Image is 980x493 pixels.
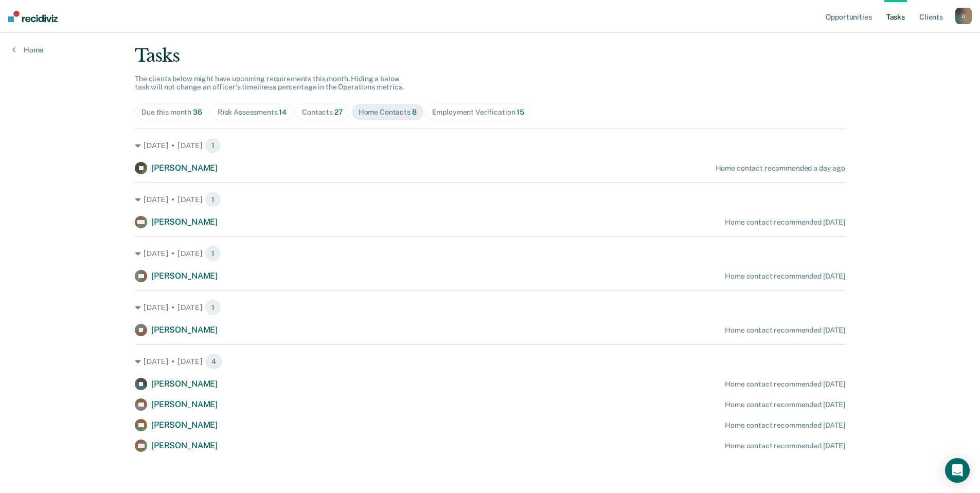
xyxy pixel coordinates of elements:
[716,164,845,173] div: Home contact recommended a day ago
[135,245,845,262] div: [DATE] • [DATE] 1
[725,442,845,450] div: Home contact recommended [DATE]
[432,108,524,117] div: Employment Verification
[205,245,221,262] span: 1
[412,108,417,116] span: 8
[945,458,970,483] div: Open Intercom Messenger
[135,191,845,208] div: [DATE] • [DATE] 1
[955,8,972,24] div: J J
[725,400,845,409] div: Home contact recommended [DATE]
[725,421,845,430] div: Home contact recommended [DATE]
[725,380,845,389] div: Home contact recommended [DATE]
[8,11,58,22] img: Recidiviz
[151,420,218,430] span: [PERSON_NAME]
[205,137,221,154] span: 1
[193,108,202,116] span: 36
[334,108,343,116] span: 27
[725,272,845,281] div: Home contact recommended [DATE]
[12,45,43,54] a: Home
[279,108,287,116] span: 14
[151,441,218,450] span: [PERSON_NAME]
[302,108,343,117] div: Contacts
[141,108,202,117] div: Due this month
[135,299,845,316] div: [DATE] • [DATE] 1
[725,326,845,335] div: Home contact recommended [DATE]
[151,325,218,335] span: [PERSON_NAME]
[135,45,845,66] div: Tasks
[151,163,218,173] span: [PERSON_NAME]
[151,271,218,281] span: [PERSON_NAME]
[955,8,972,24] button: JJ
[151,399,218,409] span: [PERSON_NAME]
[516,108,524,116] span: 15
[725,218,845,227] div: Home contact recommended [DATE]
[205,191,221,208] span: 1
[359,108,417,117] div: Home Contacts
[135,353,845,370] div: [DATE] • [DATE] 4
[151,379,218,389] span: [PERSON_NAME]
[205,353,223,370] span: 4
[205,299,221,316] span: 1
[135,137,845,154] div: [DATE] • [DATE] 1
[218,108,287,117] div: Risk Assessments
[135,75,404,92] span: The clients below might have upcoming requirements this month. Hiding a below task will not chang...
[151,217,218,227] span: [PERSON_NAME]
